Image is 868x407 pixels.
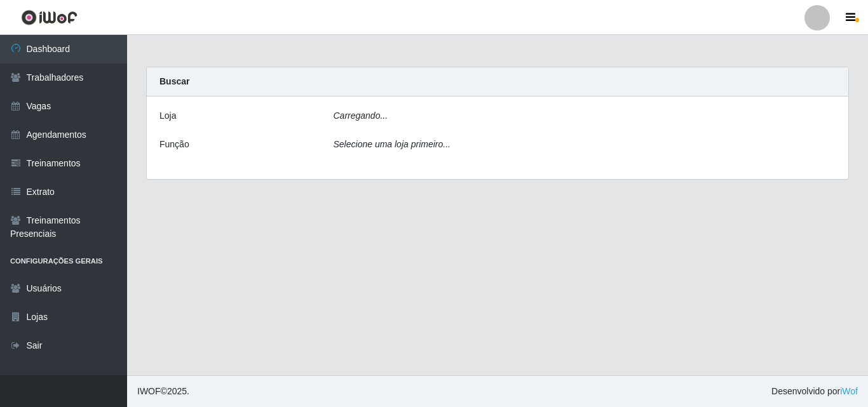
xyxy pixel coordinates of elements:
[334,139,451,149] i: Selecione uma loja primeiro...
[21,10,78,25] img: CoreUI Logo
[840,386,858,396] a: iWof
[159,109,176,123] label: Loja
[137,385,189,398] span: © 2025 .
[159,76,189,86] strong: Buscar
[159,138,189,151] label: Função
[334,110,388,121] i: Carregando...
[137,386,161,396] span: IWOF
[771,385,858,398] span: Desenvolvido por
